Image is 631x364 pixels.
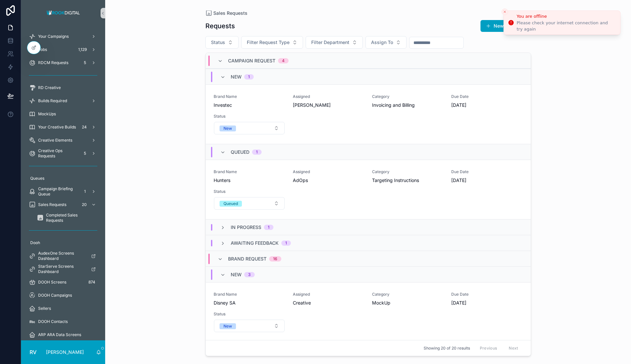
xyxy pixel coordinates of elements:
span: Filter Department [311,39,349,46]
a: Builds Required [25,95,101,107]
div: 1 [256,149,258,155]
span: New [231,271,242,278]
div: 5 [81,59,89,67]
div: 1 [248,74,250,80]
div: New [223,125,232,131]
span: Builds Required [38,98,67,103]
a: AudexOne Screens Dashboard [25,250,101,262]
a: Your Campaigns [25,31,101,42]
span: Showing 20 of 20 results [424,346,470,351]
span: RDCM Requests [38,60,68,65]
span: [PERSON_NAME] [293,102,364,108]
a: DOOH Campaigns [25,289,101,301]
span: ARP ARA Data Screens [38,332,81,337]
span: RV [30,348,36,356]
div: scrollable content [21,26,105,340]
span: Campaign Request [228,57,275,64]
span: Status [211,39,225,46]
a: DOOH Screens874 [25,276,101,288]
button: New Requests [480,20,531,32]
div: 874 [86,278,97,286]
span: Due Date [451,292,523,297]
span: Category [372,292,443,297]
button: Select Button [205,36,239,49]
span: Creative Elements [38,138,72,143]
span: Brand Name [214,169,285,174]
span: Sellers [38,306,51,311]
span: Brand Name [214,292,285,297]
div: 1 [285,240,287,246]
a: Brand NameDisney SAAssignedCreativeCategoryMockUpDue Date[DATE]StatusSelect Button [206,282,531,342]
button: Select Button [214,320,285,332]
span: Disney SA [214,300,285,306]
button: Select Button [214,197,285,210]
p: [PERSON_NAME] [46,349,84,355]
span: DOOH Campaigns [38,293,72,298]
span: Assigned [293,169,364,174]
span: Queued [231,149,249,155]
span: Brand Request [228,256,267,262]
span: In progress [231,224,261,231]
span: AdOps [293,177,364,184]
span: DOOH Contacts [38,319,68,324]
span: Targeting Instructions [372,177,443,184]
a: Brand NameHuntersAssignedAdOpsCategoryTargeting InstructionsDue Date[DATE]StatusSelect Button [206,160,531,219]
a: DOOH Contacts [25,316,101,328]
span: Assigned [293,94,364,99]
span: Campaign Briefing Queue [38,186,78,197]
span: RD Creative [38,85,61,90]
a: Creative Ops Requests5 [25,148,101,159]
a: Brand NameInvestecAssigned[PERSON_NAME]CategoryInvoicing and BillingDue Date[DATE]StatusSelect Bu... [206,84,531,144]
a: Jobs1,129 [25,44,101,56]
div: 1 [81,188,89,195]
span: [DATE] [451,300,523,306]
a: Sellers [25,303,101,314]
span: Sales Requests [213,10,247,16]
a: MockUps [25,108,101,120]
span: Dooh [30,240,40,245]
span: Investec [214,102,285,108]
a: RDCM Requests5 [25,57,101,69]
span: Creative Ops Requests [38,148,78,159]
a: RD Creative [25,82,101,94]
span: Jobs [38,47,47,52]
span: Status [214,189,285,194]
div: 4 [282,58,285,63]
div: 20 [80,201,89,209]
span: Queues [30,176,44,181]
span: Creative [293,300,364,306]
a: Campaign Briefing Queue1 [25,186,101,197]
span: Status [214,311,285,317]
a: StarServe Screens Dashboard [25,263,101,275]
span: AudexOne Screens Dashboard [38,251,86,261]
div: You are offline [517,13,615,20]
div: 1,129 [76,46,89,54]
div: Queued [223,201,238,207]
span: Category [372,169,443,174]
span: Assigned [293,292,364,297]
span: Assign To [371,39,393,46]
a: ARP ARA Data Screens [25,329,101,341]
a: Queues [25,172,101,184]
span: MockUp [372,300,443,306]
span: Awaiting Feedback [231,240,279,246]
span: MockUps [38,111,56,117]
div: 24 [80,123,89,131]
span: Completed Sales Requests [46,213,95,223]
div: 16 [273,256,277,262]
a: Sales Requests [205,10,247,16]
span: Due Date [451,169,523,174]
button: Select Button [365,36,407,49]
button: Select Button [214,122,285,134]
div: Please check your internet connection and try again [517,20,615,32]
span: Sales Requests [38,202,66,207]
span: Brand Name [214,94,285,99]
button: Select Button [306,36,363,49]
div: 5 [81,149,89,157]
a: Completed Sales Requests [33,212,101,224]
span: Your Creative Builds [38,125,76,130]
span: Invoicing and Billing [372,102,443,108]
a: Your Creative Builds24 [25,121,101,133]
span: StarServe Screens Dashboard [38,264,86,274]
a: Creative Elements [25,134,101,146]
